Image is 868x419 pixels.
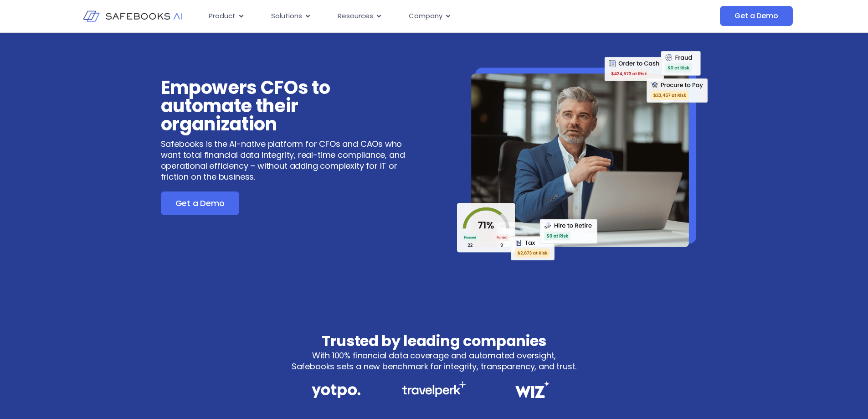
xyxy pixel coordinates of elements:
div: Menu Toggle [201,7,629,25]
span: Get a Demo [734,11,778,21]
span: Solutions [271,11,302,21]
img: Safebooks for CFOs 2 [312,381,360,401]
span: Company [409,11,442,21]
img: Safebooks for CFOs 4 [511,381,554,398]
nav: Menu [201,7,629,25]
a: Get a Demo [161,191,239,215]
span: Product [209,11,236,21]
h3: Empowers CFOs to automate their organization [161,78,411,133]
h3: Trusted by leading companies [292,332,577,350]
p: With 100% financial data coverage and automated oversight, Safebooks sets a new benchmark for int... [292,350,577,372]
span: Resources [338,11,373,21]
p: Safebooks is the AI-native platform for CFOs and CAOs who want total financial data integrity, re... [161,139,411,182]
img: Safebooks for CFOs 1 [457,51,708,261]
a: Get a Demo [720,6,792,26]
img: Safebooks for CFOs 3 [402,381,466,397]
span: Get a Demo [175,199,225,208]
